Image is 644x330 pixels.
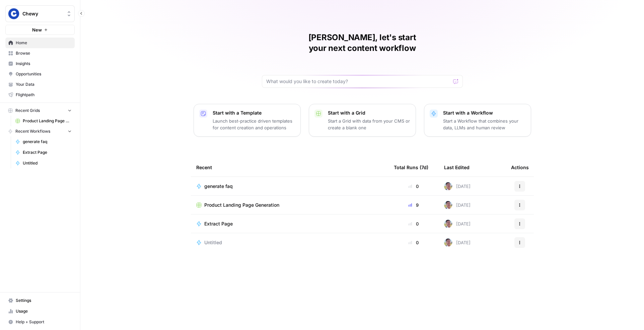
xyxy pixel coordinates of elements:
[16,71,72,77] span: Opportunities
[5,106,75,116] button: Recent Grids
[16,40,72,46] span: Home
[5,79,75,90] a: Your Data
[5,58,75,69] a: Insights
[444,158,470,177] div: Last Edited
[394,158,428,177] div: Total Runs (7d)
[444,182,452,190] img: 99f2gcj60tl1tjps57nny4cf0tt1
[5,317,75,327] button: Help + Support
[196,158,383,177] div: Recent
[196,220,383,227] a: Extract Page
[328,110,410,116] p: Start with a Grid
[5,69,75,79] a: Opportunities
[196,183,383,190] a: generate faq
[23,139,72,145] span: generate faq
[394,183,433,190] div: 0
[443,118,525,131] p: Start a Workflow that combines your data, LLMs and human review
[424,104,531,137] button: Start with a WorkflowStart a Workflow that combines your data, LLMs and human review
[394,239,433,246] div: 0
[16,92,72,98] span: Flightpath
[16,298,72,304] span: Settings
[5,48,75,59] a: Browse
[204,202,279,208] span: Product Landing Page Generation
[444,220,452,228] img: 99f2gcj60tl1tjps57nny4cf0tt1
[5,295,75,306] a: Settings
[12,158,75,169] a: Untitled
[32,26,42,33] span: New
[204,239,222,246] span: Untitled
[443,110,525,116] p: Start with a Workflow
[12,116,75,126] a: Product Landing Page Generation
[444,201,452,209] img: 99f2gcj60tl1tjps57nny4cf0tt1
[23,160,72,166] span: Untitled
[16,50,72,56] span: Browse
[394,202,433,208] div: 9
[262,32,463,54] h1: [PERSON_NAME], let's start your next content workflow
[213,118,295,131] p: Launch best-practice driven templates for content creation and operations
[12,136,75,147] a: generate faq
[204,220,233,227] span: Extract Page
[444,239,452,247] img: 99f2gcj60tl1tjps57nny4cf0tt1
[309,104,416,137] button: Start with a GridStart a Grid with data from your CMS or create a blank one
[5,89,75,100] a: Flightpath
[511,158,529,177] div: Actions
[394,220,433,227] div: 0
[204,183,233,190] span: generate faq
[22,10,63,17] span: Chewy
[16,319,72,325] span: Help + Support
[15,108,40,114] span: Recent Grids
[266,78,450,85] input: What would you like to create today?
[23,149,72,155] span: Extract Page
[444,239,471,247] div: [DATE]
[196,202,383,208] a: Product Landing Page Generation
[5,25,75,35] button: New
[196,239,383,246] a: Untitled
[5,5,75,22] button: Workspace: Chewy
[194,104,301,137] button: Start with a TemplateLaunch best-practice driven templates for content creation and operations
[8,8,20,20] img: Chewy Logo
[5,126,75,136] button: Recent Workflows
[23,118,72,124] span: Product Landing Page Generation
[328,118,410,131] p: Start a Grid with data from your CMS or create a blank one
[16,81,72,87] span: Your Data
[213,110,295,116] p: Start with a Template
[5,306,75,317] a: Usage
[12,147,75,158] a: Extract Page
[5,38,75,48] a: Home
[444,182,471,190] div: [DATE]
[16,308,72,314] span: Usage
[16,61,72,67] span: Insights
[444,220,471,228] div: [DATE]
[15,128,50,134] span: Recent Workflows
[444,201,471,209] div: [DATE]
